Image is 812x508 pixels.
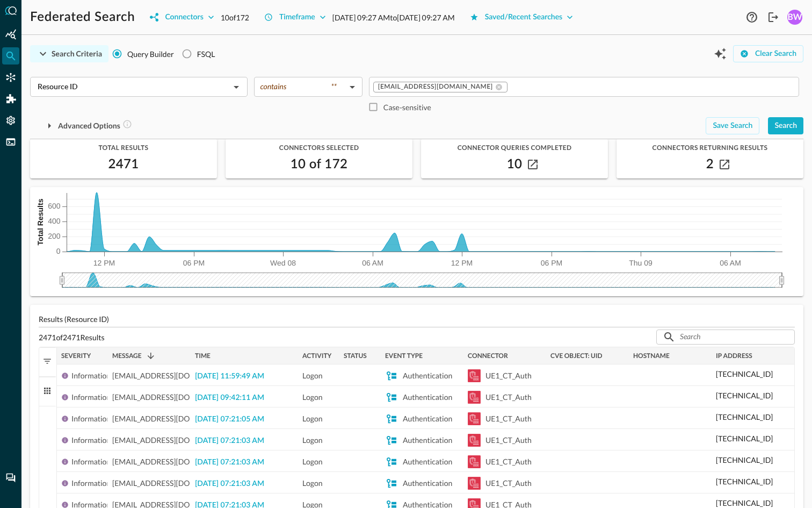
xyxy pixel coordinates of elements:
[302,365,322,387] span: Logon
[403,387,452,408] div: Authentication
[195,480,264,488] span: [DATE] 07:21:03 AM
[195,352,211,360] span: Time
[373,82,508,92] div: [EMAIL_ADDRESS][DOMAIN_NAME]
[221,12,249,23] p: 10 of 172
[71,387,117,408] div: Informational
[302,451,322,473] span: Logon
[33,80,227,94] input: Select an Entity
[720,259,741,267] tspan: 06 AM
[787,10,802,25] div: BW
[485,473,532,494] div: UE1_CT_Auth
[195,373,264,380] span: [DATE] 11:59:49 AM
[509,80,794,94] input: Value
[195,437,264,445] span: [DATE] 07:21:03 AM
[550,352,602,360] span: CVE Object: uid
[71,365,117,387] div: Informational
[48,232,61,240] tspan: 200
[706,117,759,134] button: Save Search
[229,80,244,95] button: Open
[468,455,481,468] svg: Amazon Security Lake
[716,476,773,487] p: [TECHNICAL_ID]
[383,102,431,113] p: Case-sensitive
[485,451,532,473] div: UE1_CT_Auth
[716,352,752,360] span: IP Address
[629,259,653,267] tspan: Thu 09
[112,451,379,473] span: [EMAIL_ADDRESS][DOMAIN_NAME] authenticated with AssumeRoleWithSAML
[716,454,773,466] p: [TECHNICAL_ID]
[633,352,670,360] span: Hostname
[485,387,532,408] div: UE1_CT_Auth
[108,156,139,173] h2: 2471
[30,9,135,26] h1: Federated Search
[302,408,322,430] span: Logon
[468,352,508,360] span: Connector
[302,387,322,408] span: Logon
[61,352,91,360] span: Severity
[2,69,19,86] div: Connectors
[421,144,608,152] span: Connector Queries Completed
[403,408,452,430] div: Authentication
[291,156,348,173] h2: 10 of 172
[378,83,493,91] span: [EMAIL_ADDRESS][DOMAIN_NAME]
[39,313,795,325] p: Results (Resource ID)
[485,430,532,451] div: UE1_CT_Auth
[2,26,19,43] div: Summary Insights
[403,451,452,473] div: Authentication
[195,416,264,423] span: [DATE] 07:21:05 AM
[112,408,379,430] span: [EMAIL_ADDRESS][DOMAIN_NAME] authenticated with AssumeRoleWithSAML
[183,259,205,267] tspan: 06 PM
[403,473,452,494] div: Authentication
[451,259,473,267] tspan: 12 PM
[541,259,562,267] tspan: 06 PM
[716,390,773,401] p: [TECHNICAL_ID]
[71,430,117,451] div: Informational
[195,459,264,466] span: [DATE] 07:21:03 AM
[36,198,45,245] tspan: Total Results
[712,45,729,62] button: Open Query Copilot
[226,144,412,152] span: Connectors Selected
[30,45,108,62] button: Search Criteria
[468,369,481,382] svg: Amazon Security Lake
[112,430,379,451] span: [EMAIL_ADDRESS][DOMAIN_NAME] authenticated with AssumeRoleWithSAML
[768,117,803,134] button: Search
[197,48,215,60] div: FSQL
[617,144,803,152] span: Connectors Returning Results
[30,144,217,152] span: Total Results
[468,391,481,404] svg: Amazon Security Lake
[71,473,117,494] div: Informational
[302,430,322,451] span: Logon
[733,45,803,62] button: Clear Search
[485,408,532,430] div: UE1_CT_Auth
[71,408,117,430] div: Informational
[403,365,452,387] div: Authentication
[680,327,770,347] input: Search
[385,352,423,360] span: Event Type
[507,156,523,173] h2: 10
[260,82,287,91] span: contains
[58,119,132,133] div: Advanced Options
[2,133,19,151] div: FSQL
[716,433,773,444] p: [TECHNICAL_ID]
[127,48,174,60] span: Query Builder
[485,365,532,387] div: UE1_CT_Auth
[3,90,20,108] div: Addons
[716,411,773,423] p: [TECHNICAL_ID]
[344,352,367,360] span: Status
[332,12,455,23] p: [DATE] 09:27 AM to [DATE] 09:27 AM
[48,217,61,225] tspan: 400
[463,9,580,26] button: Saved/Recent Searches
[716,368,773,380] p: [TECHNICAL_ID]
[260,82,345,91] div: contains
[765,9,782,26] button: Logout
[112,365,379,387] span: [EMAIL_ADDRESS][DOMAIN_NAME] authenticated with AssumeRoleWithSAML
[112,352,142,360] span: Message
[93,259,115,267] tspan: 12 PM
[112,473,379,494] span: [EMAIL_ADDRESS][DOMAIN_NAME] authenticated with AssumeRoleWithSAML
[48,202,61,210] tspan: 600
[143,9,220,26] button: Connectors
[2,469,19,486] div: Chat
[302,473,322,494] span: Logon
[743,9,760,26] button: Help
[468,412,481,425] svg: Amazon Security Lake
[112,387,379,408] span: [EMAIL_ADDRESS][DOMAIN_NAME] authenticated with AssumeRoleWithSAML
